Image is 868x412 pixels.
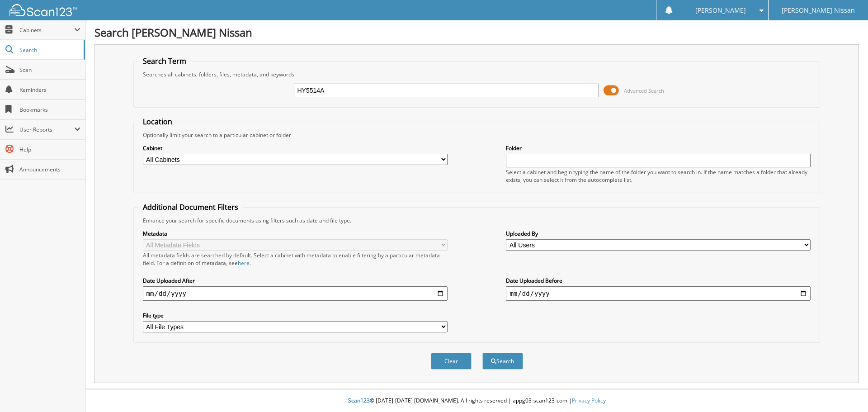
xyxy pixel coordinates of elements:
button: Clear [431,353,472,369]
input: start [143,286,448,301]
label: Date Uploaded Before [506,277,811,284]
span: Bookmarks [19,106,80,114]
label: Date Uploaded After [143,277,448,284]
span: User Reports [19,126,74,133]
button: Search [482,353,523,369]
span: [PERSON_NAME] [695,8,746,13]
h1: Search [PERSON_NAME] Nissan [94,25,859,40]
legend: Location [138,117,177,127]
a: here [238,259,250,267]
span: Reminders [19,86,80,94]
span: Scan [19,66,80,74]
legend: Search Term [138,56,191,66]
div: All metadata fields are searched by default. Select a cabinet with metadata to enable filtering b... [143,251,448,267]
label: Uploaded By [506,230,811,237]
label: Cabinet [143,144,448,152]
div: Select a cabinet and begin typing the name of the folder you want to search in. If the name match... [506,168,811,184]
span: [PERSON_NAME] Nissan [782,8,855,13]
div: Optionally limit your search to a particular cabinet or folder [138,131,816,139]
span: Search [19,46,79,54]
label: Folder [506,144,811,152]
label: Metadata [143,230,448,237]
div: © [DATE]-[DATE] [DOMAIN_NAME]. All rights reserved | appg03-scan123-com | [85,390,868,412]
input: end [506,286,811,301]
span: Advanced Search [624,87,664,94]
label: File type [143,312,448,319]
span: Help [19,146,80,153]
legend: Additional Document Filters [138,202,243,212]
img: scan123-logo-white.svg [9,4,77,16]
a: Privacy Policy [572,397,606,404]
span: Scan123 [348,397,370,404]
iframe: Chat Widget [823,369,868,412]
div: Enhance your search for specific documents using filters such as date and file type. [138,217,816,224]
span: Cabinets [19,26,74,34]
div: Searches all cabinets, folders, files, metadata, and keywords [138,71,816,78]
span: Announcements [19,166,80,173]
